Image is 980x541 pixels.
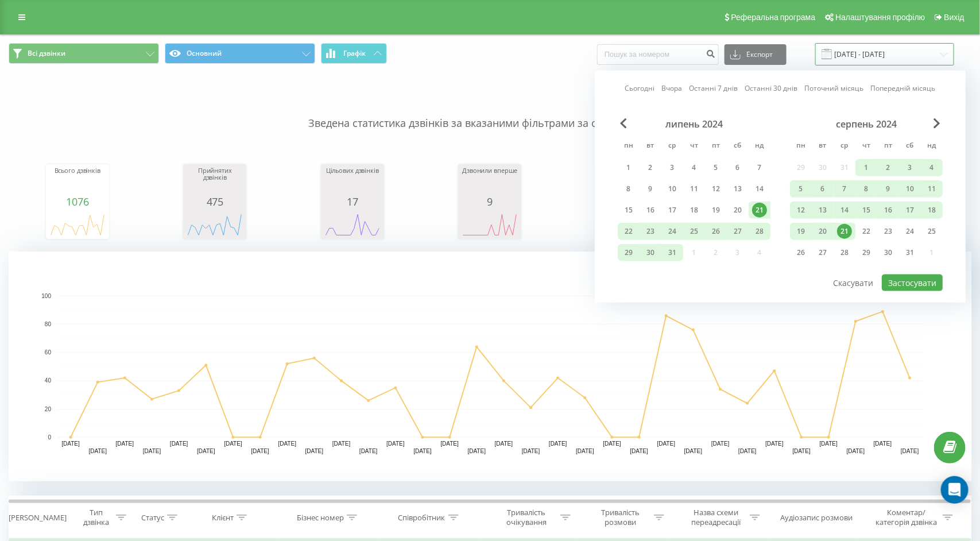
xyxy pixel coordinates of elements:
div: 5 [793,181,808,196]
button: Експорт [725,44,787,65]
div: нд 21 лип 2024 р. [749,202,770,219]
div: 4 [687,160,702,175]
div: вт 20 серп 2024 р. [812,223,834,240]
text: [DATE] [630,449,649,455]
span: Previous Month [620,118,627,129]
div: ср 28 серп 2024 р. [834,244,855,261]
text: [DATE] [522,449,540,455]
text: 100 [41,293,51,299]
div: 14 [752,181,767,196]
div: Статус [141,513,164,523]
div: 12 [793,203,808,218]
abbr: понеділок [620,138,637,155]
div: ср 10 лип 2024 р. [661,180,683,198]
div: 22 [859,224,874,239]
div: A chart. [9,252,972,481]
div: 7 [752,160,767,175]
div: Прийнятих дзвінків [186,167,243,196]
div: пн 12 серп 2024 р. [790,202,812,219]
div: 5 [708,160,723,175]
div: 27 [730,224,745,239]
div: 21 [752,203,767,218]
div: Коментар/категорія дзвінка [873,508,940,527]
div: ср 17 лип 2024 р. [661,202,683,219]
div: чт 29 серп 2024 р. [855,244,877,261]
div: вт 6 серп 2024 р. [812,180,834,198]
text: [DATE] [874,441,892,447]
div: 16 [643,203,658,218]
div: 24 [665,224,680,239]
text: [DATE] [441,441,459,447]
button: Графік [321,43,387,64]
div: 22 [621,224,636,239]
div: чт 8 серп 2024 р. [855,180,877,198]
text: [DATE] [197,449,215,455]
div: 11 [924,181,939,196]
div: 15 [621,203,636,218]
abbr: субота [901,138,919,155]
div: серпень 2024 [790,118,943,130]
abbr: четвер [685,138,703,155]
div: Всього дзвінків [49,167,106,196]
div: 21 [837,224,852,239]
div: 28 [752,224,767,239]
div: чт 22 серп 2024 р. [855,223,877,240]
text: [DATE] [305,449,324,455]
div: 18 [687,203,702,218]
div: пт 2 серп 2024 р. [877,159,899,176]
div: 14 [837,203,852,218]
div: чт 15 серп 2024 р. [855,202,877,219]
div: сб 24 серп 2024 р. [899,223,921,240]
div: 25 [687,224,702,239]
span: Налаштування профілю [835,13,925,22]
div: 9 [881,181,896,196]
div: нд 4 серп 2024 р. [921,159,943,176]
div: пт 16 серп 2024 р. [877,202,899,219]
div: 30 [881,245,896,260]
div: ср 21 серп 2024 р. [834,223,855,240]
div: 9 [461,196,518,207]
div: 31 [665,245,680,260]
text: [DATE] [170,441,188,447]
text: [DATE] [738,449,757,455]
div: Open Intercom Messenger [941,476,969,504]
abbr: четвер [858,138,875,155]
div: 11 [687,181,702,196]
a: Вчора [662,83,683,94]
div: 26 [708,224,723,239]
div: 16 [881,203,896,218]
div: нд 25 серп 2024 р. [921,223,943,240]
div: 29 [621,245,636,260]
span: Реферальна програма [731,13,816,22]
div: Аудіозапис розмови [781,513,853,523]
abbr: неділя [751,138,768,155]
div: Назва схеми переадресації [685,508,747,527]
text: 60 [45,350,52,356]
div: 6 [815,181,830,196]
div: сб 10 серп 2024 р. [899,180,921,198]
div: 18 [924,203,939,218]
div: ср 31 лип 2024 р. [661,244,683,261]
text: 20 [45,406,52,412]
div: 24 [902,224,917,239]
a: Попередній місяць [871,83,936,94]
text: [DATE] [359,449,378,455]
div: 3 [902,160,917,175]
text: [DATE] [711,441,730,447]
div: ср 7 серп 2024 р. [834,180,855,198]
div: чт 1 серп 2024 р. [855,159,877,176]
div: ср 3 лип 2024 р. [661,159,683,176]
div: вт 16 лип 2024 р. [640,202,661,219]
text: [DATE] [793,449,811,455]
text: [DATE] [576,449,594,455]
div: сб 27 лип 2024 р. [727,223,749,240]
div: [PERSON_NAME] [9,513,67,523]
div: вт 23 лип 2024 р. [640,223,661,240]
div: Клієнт [212,513,234,523]
div: 29 [859,245,874,260]
div: 20 [730,203,745,218]
text: [DATE] [224,441,242,447]
text: [DATE] [495,441,513,447]
div: 8 [621,181,636,196]
div: 27 [815,245,830,260]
